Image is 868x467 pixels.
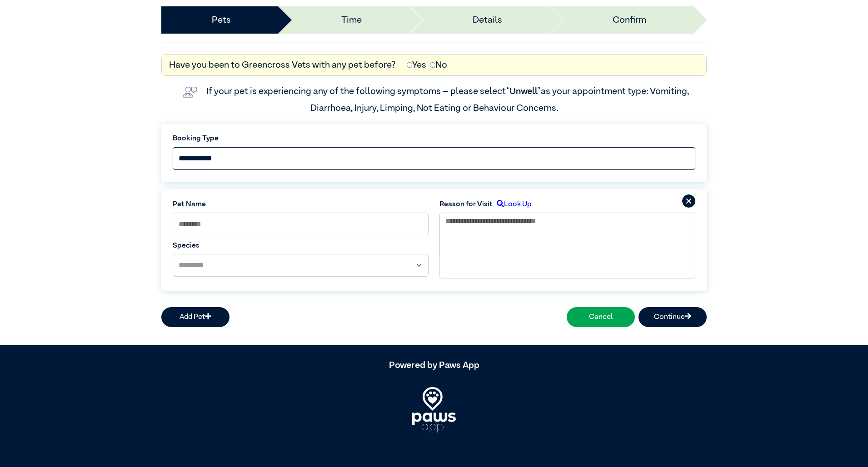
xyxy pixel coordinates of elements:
[493,199,531,210] label: Look Up
[206,87,691,112] label: If your pet is experiencing any of the following symptoms – please select as your appointment typ...
[430,62,435,68] input: No
[212,13,231,27] a: Pets
[179,83,201,101] img: vet
[439,199,493,210] label: Reason for Visit
[173,199,429,210] label: Pet Name
[407,62,412,68] input: Yes
[173,133,695,144] label: Booking Type
[639,307,707,327] button: Continue
[430,58,447,72] label: No
[506,87,541,96] span: “Unwell”
[173,240,429,251] label: Species
[161,360,707,371] h5: Powered by Paws App
[407,58,426,72] label: Yes
[161,307,229,327] button: Add Pet
[567,307,635,327] button: Cancel
[412,387,456,432] img: PawsApp
[169,58,396,72] label: Have you been to Greencross Vets with any pet before?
